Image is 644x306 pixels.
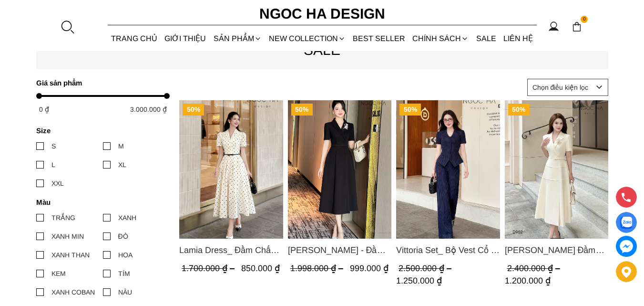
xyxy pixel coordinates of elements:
div: Chính sách [409,26,472,51]
div: SẢN PHẨM [210,26,265,51]
span: 0 [581,16,588,23]
a: LIÊN HỆ [500,26,536,51]
h4: Màu [36,198,164,206]
img: Display image [620,217,632,229]
a: Link to Louisa Dress_ Đầm Cổ Vest Cài Hoa Tùng May Gân Nổi Kèm Đai Màu Bee D952 [504,243,608,257]
a: messenger [616,236,637,257]
div: S [51,141,56,151]
div: KEM [51,268,66,279]
span: [PERSON_NAME] Đầm Cổ Vest Cài Hoa Tùng May Gân Nổi Kèm Đai Màu Bee D952 [504,243,608,257]
div: XANH [118,212,136,223]
div: XXL [51,178,64,189]
a: Link to Lamia Dress_ Đầm Chấm Bi Cổ Vest Màu Kem D1003 [179,243,283,257]
a: Product image - Lamia Dress_ Đầm Chấm Bi Cổ Vest Màu Kem D1003 [179,100,283,239]
span: Vittoria Set_ Bộ Vest Cổ V Quần Suông Kẻ Sọc BQ013 [396,243,500,257]
div: ĐỎ [118,231,128,242]
a: BEST SELLER [349,26,409,51]
img: Lamia Dress_ Đầm Chấm Bi Cổ Vest Màu Kem D1003 [179,100,283,239]
img: Vittoria Set_ Bộ Vest Cổ V Quần Suông Kẻ Sọc BQ013 [396,100,500,239]
span: 0 ₫ [39,106,49,113]
div: HOA [118,250,133,260]
img: Louisa Dress_ Đầm Cổ Vest Cài Hoa Tùng May Gân Nổi Kèm Đai Màu Bee D952 [504,100,608,239]
div: NÂU [118,287,132,297]
span: 2.400.000 ₫ [507,264,562,273]
div: TÍM [118,268,130,279]
span: 999.000 ₫ [349,264,388,273]
img: img-CART-ICON-ksit0nf1 [572,21,582,32]
a: TRANG CHỦ [108,26,161,51]
span: 2.500.000 ₫ [399,264,454,273]
span: Lamia Dress_ Đầm Chấm Bi Cổ Vest Màu Kem D1003 [179,243,283,257]
div: TRẮNG [51,212,75,223]
a: NEW COLLECTION [265,26,349,51]
span: 1.700.000 ₫ [182,264,237,273]
div: XANH MIN [51,231,84,242]
span: 1.200.000 ₫ [504,276,550,285]
a: Product image - Vittoria Set_ Bộ Vest Cổ V Quần Suông Kẻ Sọc BQ013 [396,100,500,239]
span: 1.998.000 ₫ [290,264,345,273]
div: XL [118,159,126,170]
a: Product image - Irene Dress - Đầm Vest Dáng Xòe Kèm Đai D713 [287,100,391,239]
a: SALE [472,26,500,51]
div: M [118,141,124,151]
a: Ngoc Ha Design [251,2,394,25]
h4: Size [36,127,164,135]
span: 1.250.000 ₫ [396,276,442,285]
div: XANH COBAN [51,287,95,297]
h4: Giá sản phẩm [36,79,164,87]
a: GIỚI THIỆU [161,26,210,51]
a: Display image [616,212,637,233]
span: 3.000.000 ₫ [130,106,167,113]
a: Product image - Louisa Dress_ Đầm Cổ Vest Cài Hoa Tùng May Gân Nổi Kèm Đai Màu Bee D952 [504,100,608,239]
a: Link to Irene Dress - Đầm Vest Dáng Xòe Kèm Đai D713 [287,243,391,257]
span: [PERSON_NAME] - Đầm Vest Dáng Xòe Kèm Đai D713 [287,243,391,257]
span: 850.000 ₫ [241,264,280,273]
a: Link to Vittoria Set_ Bộ Vest Cổ V Quần Suông Kẻ Sọc BQ013 [396,243,500,257]
div: L [51,159,55,170]
img: Irene Dress - Đầm Vest Dáng Xòe Kèm Đai D713 [287,100,391,239]
div: XANH THAN [51,250,90,260]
